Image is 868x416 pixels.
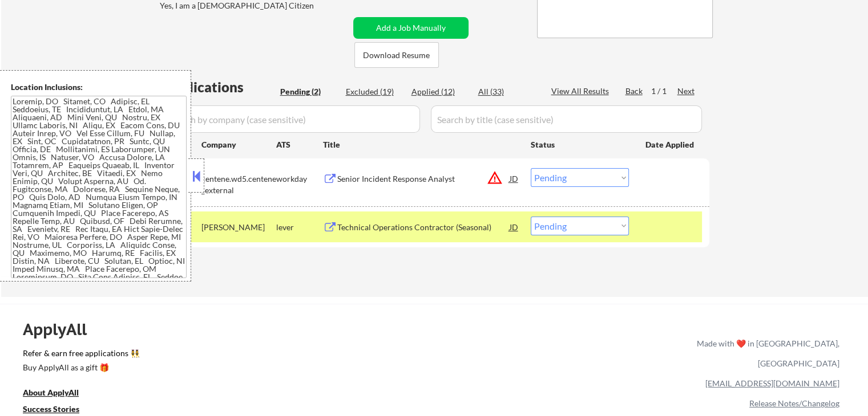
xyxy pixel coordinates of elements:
[323,139,520,150] div: Title
[23,386,95,401] a: About ApplyAll
[354,42,439,68] button: Download Resume
[276,222,323,233] div: lever
[431,105,702,133] input: Search by title (case sensitive)
[337,173,510,185] div: Senior Incident Response Analyst
[201,222,276,233] div: [PERSON_NAME]
[23,364,137,372] div: Buy ApplyAll as a gift 🎁
[201,173,276,195] div: centene.wd5.centene_external
[692,333,839,373] div: Made with ❤️ in [GEOGRAPHIC_DATA], [GEOGRAPHIC_DATA]
[23,404,79,414] u: Success Stories
[23,349,458,361] a: Refer & earn free applications 👯‍♀️
[280,86,337,97] div: Pending (2)
[677,85,696,97] div: Next
[508,168,520,189] div: JD
[276,139,323,150] div: ATS
[705,378,839,388] a: [EMAIL_ADDRESS][DOMAIN_NAME]
[337,222,510,233] div: Technical Operations Contractor (Seasonal)
[346,86,403,97] div: Excluded (19)
[11,81,187,93] div: Location Inclusions:
[508,217,520,237] div: JD
[625,85,644,97] div: Back
[645,139,696,150] div: Date Applied
[23,388,79,397] u: About ApplyAll
[163,105,420,133] input: Search by company (case sensitive)
[531,134,629,154] div: Status
[651,85,677,97] div: 1 / 1
[163,80,276,94] div: Applications
[487,170,503,186] button: warning_amber
[478,86,535,97] div: All (33)
[353,17,469,39] button: Add a Job Manually
[551,85,612,97] div: View All Results
[23,320,100,339] div: ApplyAll
[749,398,839,408] a: Release Notes/Changelog
[201,139,276,150] div: Company
[411,86,469,97] div: Applied (12)
[23,361,137,376] a: Buy ApplyAll as a gift 🎁
[276,173,323,185] div: workday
